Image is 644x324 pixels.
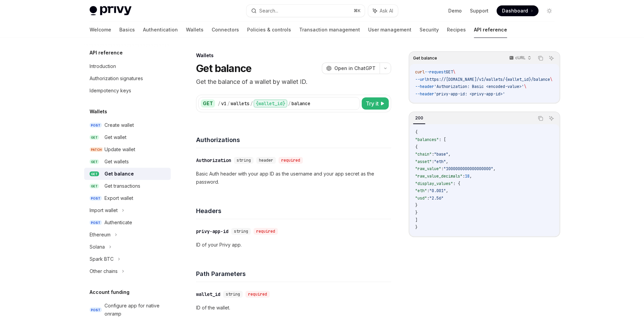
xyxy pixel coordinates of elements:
a: Security [420,22,439,38]
h4: Authorizations [196,135,391,144]
div: Solana [90,243,105,251]
span: : [427,188,429,193]
div: Import wallet [90,206,118,214]
p: Basic Auth header with your app ID as the username and your app secret as the password. [196,170,391,186]
div: GET [201,99,215,108]
button: Toggle dark mode [544,5,555,16]
span: string [234,229,248,234]
div: Ethereum [90,231,111,239]
a: Idempotency keys [84,85,171,97]
span: } [415,210,418,215]
p: cURL [515,55,526,61]
a: GETGet wallet [84,131,171,143]
a: POSTExport wallet [84,192,171,204]
button: Ask AI [547,114,556,123]
span: "eth" [434,159,446,164]
span: : [ [439,137,446,142]
a: Support [470,7,488,14]
span: "0.001" [429,188,446,193]
span: --header [415,91,434,97]
div: Export wallet [104,194,133,202]
button: Copy the contents from the code block [536,54,545,63]
span: ⌘ K [354,8,361,14]
div: Spark BTC [90,255,114,263]
span: --header [415,84,434,89]
span: , [470,173,472,179]
div: Authorization signatures [90,74,143,83]
a: GETGet transactions [84,180,171,192]
div: Get wallet [104,133,126,141]
div: Get wallets [104,158,129,166]
span: POST [90,196,102,201]
a: Transaction management [299,22,360,38]
span: : [427,195,429,201]
span: { [415,144,418,150]
span: "raw_value_decimals" [415,173,462,179]
button: Copy the contents from the code block [536,114,545,123]
h4: Path Parameters [196,269,391,278]
a: Authentication [143,22,178,38]
a: Wallets [186,22,204,38]
span: --url [415,77,427,82]
a: Introduction [84,60,171,72]
a: GETGet balance [84,168,171,180]
span: GET [446,69,453,75]
span: GET [90,159,99,164]
span: POST [90,220,102,225]
span: "eth" [415,188,427,193]
span: , [446,159,448,164]
div: privy-app-id [196,228,229,235]
span: , [493,166,496,171]
span: 'privy-app-id: <privy-app-id>' [434,91,505,97]
span: Dashboard [502,7,528,14]
span: 'Authorization: Basic <encoded-value>' [434,84,524,89]
span: : [441,166,444,171]
span: \ [453,69,455,75]
div: Get transactions [104,182,140,190]
div: wallets [231,100,249,107]
a: Policies & controls [247,22,291,38]
span: header [259,158,273,163]
a: GETGet wallets [84,156,171,168]
a: Authorization signatures [84,72,171,85]
span: , [448,152,451,157]
span: ] [415,217,418,223]
span: string [226,292,240,297]
p: ID of the wallet. [196,304,391,312]
span: Ask AI [380,7,393,14]
div: Configure app for native onramp [104,302,167,318]
h5: API reference [90,49,123,57]
span: \ [524,84,526,89]
span: Get balance [413,55,437,61]
button: Search...⌘K [246,5,365,17]
div: wallet_id [196,291,220,298]
div: required [254,228,278,235]
div: Idempotency keys [90,87,131,95]
a: API reference [474,22,507,38]
a: Recipes [447,22,466,38]
span: "2.56" [429,195,444,201]
h5: Wallets [90,108,107,116]
span: Try it [366,99,379,108]
span: "balances" [415,137,439,142]
span: 18 [465,173,470,179]
h1: Get balance [196,62,252,74]
a: User management [368,22,411,38]
span: : { [453,181,460,186]
span: "usd" [415,195,427,201]
span: { [415,130,418,135]
span: Open in ChatGPT [334,65,376,72]
span: GET [90,135,99,140]
a: Demo [448,7,462,14]
span: : [432,159,434,164]
a: Connectors [212,22,239,38]
button: Open in ChatGPT [322,63,380,74]
span: POST [90,307,102,313]
div: 200 [413,114,425,122]
div: Wallets [196,52,391,59]
span: https://[DOMAIN_NAME]/v1/wallets/{wallet_id}/balance [427,77,550,82]
button: Try it [362,97,389,110]
a: Dashboard [497,5,539,16]
div: / [227,100,230,107]
div: / [288,100,291,107]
